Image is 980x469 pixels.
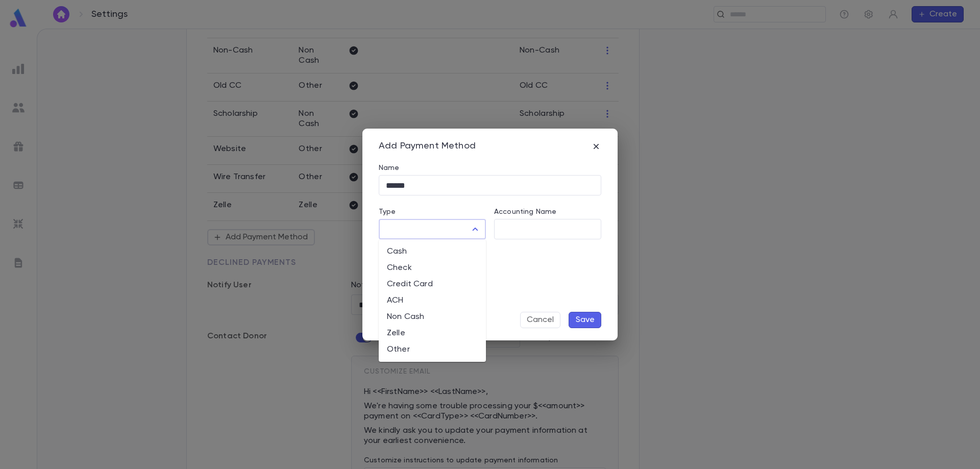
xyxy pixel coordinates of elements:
button: Save [569,312,601,328]
label: Type [379,208,396,216]
li: Credit Card [379,276,486,292]
li: Non Cash [379,309,486,325]
button: Cancel [520,312,560,328]
button: Close [468,222,482,236]
li: ACH [379,292,486,309]
label: Accounting Name [494,208,556,216]
li: Check [379,260,486,276]
li: Zelle [379,325,486,341]
div: Add Payment Method [379,141,476,152]
label: Name [379,164,400,172]
li: Cash [379,243,486,260]
li: Other [379,341,486,358]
